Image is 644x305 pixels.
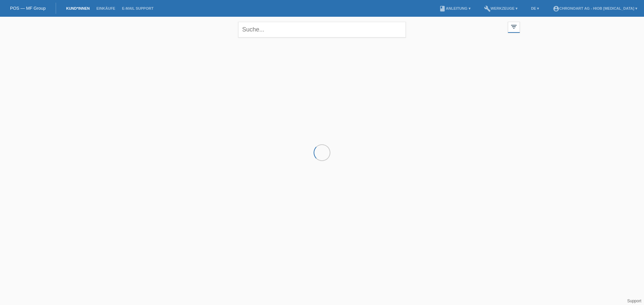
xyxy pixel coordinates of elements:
[238,22,406,37] input: Suche...
[436,6,474,10] a: bookAnleitung ▾
[10,6,46,11] a: POS — MF Group
[549,6,641,10] a: account_circleChronoart AG - Hiob [MEDICAL_DATA] ▾
[119,6,157,10] a: E-Mail Support
[528,6,542,10] a: DE ▾
[481,6,521,10] a: buildWerkzeuge ▾
[63,6,93,10] a: Kund*innen
[93,6,118,10] a: Einkäufe
[484,5,491,12] i: build
[510,23,518,30] i: filter_list
[553,5,559,12] i: account_circle
[439,5,446,12] i: book
[627,299,641,303] a: Support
